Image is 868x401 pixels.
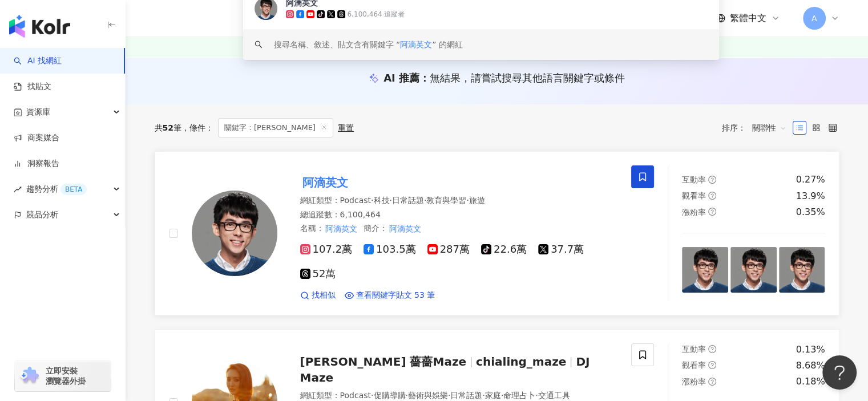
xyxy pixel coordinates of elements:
div: 排序： [722,119,793,137]
span: 52萬 [300,268,336,280]
span: 簡介 ： [364,222,423,235]
span: 287萬 [427,244,470,256]
span: 競品分析 [26,202,58,228]
span: question-circle [708,192,716,200]
div: 13.9% [796,190,825,202]
span: 家庭 [485,391,501,400]
span: 科技 [373,196,389,205]
img: post-image [730,247,777,293]
span: 趨勢分析 [26,176,87,202]
div: 0.13% [796,343,825,356]
div: 網紅類型 ： [300,195,618,206]
div: AI 推薦 ： [383,71,625,85]
div: 0.27% [796,173,825,186]
span: · [466,196,469,205]
span: 52 [163,123,173,132]
img: chrome extension [18,367,41,385]
img: post-image [682,247,728,293]
div: 共 筆 [155,123,181,132]
iframe: Help Scout Beacon - Open [822,355,857,390]
span: 旅遊 [469,196,485,205]
span: 觀看率 [682,191,706,200]
a: 商案媒合 [14,132,59,144]
span: 日常話題 [450,391,482,400]
span: question-circle [708,378,716,386]
span: 教育與學習 [426,196,466,205]
span: 漲粉率 [682,377,706,386]
a: 查看關鍵字貼文 53 筆 [345,290,435,301]
span: 互動率 [682,175,706,184]
span: [PERSON_NAME] 薔薔Maze [300,355,467,368]
a: 試用時間尚餘：2 天 12 時 41 分，前往升級！ [126,37,868,58]
img: post-image [779,247,825,293]
span: 觀看率 [682,361,706,370]
div: 0.18% [796,375,825,388]
span: · [371,391,373,400]
span: A [812,12,817,25]
span: · [405,391,407,400]
span: 107.2萬 [300,244,353,256]
span: 互動率 [682,345,706,354]
span: 查看關鍵字貼文 53 筆 [356,290,435,301]
span: · [371,196,373,205]
span: 日常話題 [392,196,424,205]
span: 藝術與娛樂 [408,391,448,400]
span: question-circle [708,361,716,369]
span: 阿滴英文 [400,40,432,49]
div: BETA [60,184,87,195]
span: · [448,391,450,400]
mark: 阿滴英文 [300,173,350,192]
span: 漲粉率 [682,208,706,217]
span: 命理占卜 [503,391,535,400]
span: 繁體中文 [730,12,766,25]
span: 立即安裝 瀏覽器外掛 [46,366,86,386]
span: Podcast [340,196,371,205]
mark: 阿滴英文 [387,222,423,235]
div: 重置 [338,123,354,132]
a: 洞察報告 [14,158,59,169]
span: · [424,196,426,205]
img: KOL Avatar [192,191,277,276]
span: · [535,391,538,400]
span: 關鍵字：[PERSON_NAME] [218,118,333,137]
a: chrome extension立即安裝 瀏覽器外掛 [15,361,111,391]
span: 條件 ： [181,123,213,132]
span: 促購導購 [373,391,405,400]
span: 22.6萬 [481,244,527,256]
div: 搜尋名稱、敘述、貼文含有關鍵字 “ ” 的網紅 [274,38,463,51]
span: 37.7萬 [538,244,584,256]
span: search [255,40,263,48]
div: 8.68% [796,359,825,372]
span: 找相似 [312,290,336,301]
span: · [482,391,485,400]
span: 交通工具 [538,391,570,400]
span: question-circle [708,208,716,216]
span: 無結果，請嘗試搜尋其他語言關鍵字或條件 [430,72,625,84]
span: 資源庫 [26,99,50,125]
span: question-circle [708,176,716,184]
span: rise [14,185,22,193]
span: Podcast [340,391,371,400]
a: 找相似 [300,290,336,301]
div: 總追蹤數 ： 6,100,464 [300,209,618,221]
span: 名稱 ： [300,224,360,233]
span: chialing_maze [476,355,566,368]
div: 6,100,464 追蹤者 [348,10,405,19]
mark: 阿滴英文 [324,222,360,235]
a: KOL Avatar阿滴英文網紅類型：Podcast·科技·日常話題·教育與學習·旅遊總追蹤數：6,100,464名稱：阿滴英文簡介：阿滴英文107.2萬103.5萬287萬22.6萬37.7萬... [155,151,839,315]
span: · [501,391,503,400]
span: 關聯性 [752,119,786,137]
img: logo [9,15,70,38]
a: 找貼文 [14,81,51,92]
span: · [389,196,391,205]
span: question-circle [708,345,716,353]
a: searchAI 找網紅 [14,55,62,67]
span: 103.5萬 [364,244,416,256]
div: 0.35% [796,206,825,218]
